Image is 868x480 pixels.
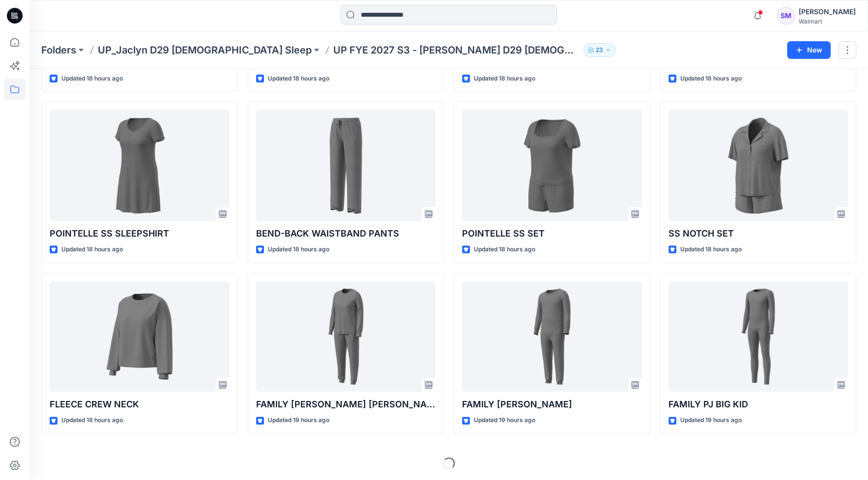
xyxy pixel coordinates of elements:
[462,110,642,221] a: POINTELLE SS SET
[668,398,848,411] p: FAMILY PJ BIG KID
[268,244,329,255] p: Updated 18 hours ago
[680,74,742,84] p: Updated 18 hours ago
[462,227,642,240] p: POINTELLE SS SET
[268,74,329,84] p: Updated 18 hours ago
[50,110,230,221] a: POINTELLE SS SLEEPSHIRT
[596,45,603,55] p: 23
[333,43,579,57] p: UP FYE 2027 S3 - [PERSON_NAME] D29 [DEMOGRAPHIC_DATA] Sleepwear
[583,43,615,57] button: 23
[668,110,848,221] a: SS NOTCH SET
[680,415,742,426] p: Updated 19 hours ago
[268,415,329,426] p: Updated 19 hours ago
[799,18,856,25] div: Walmart
[680,244,742,255] p: Updated 18 hours ago
[787,41,831,59] button: New
[41,43,76,57] a: Folders
[61,74,123,84] p: Updated 18 hours ago
[777,7,795,25] div: SM
[256,281,436,392] a: FAMILY PJ MISSY
[668,281,848,392] a: FAMILY PJ BIG KID
[462,281,642,392] a: FAMILY PJ TODDLER
[98,43,312,57] a: UP_Jaclyn D29 [DEMOGRAPHIC_DATA] Sleep
[668,227,848,240] p: SS NOTCH SET
[474,415,535,426] p: Updated 19 hours ago
[50,227,230,240] p: POINTELLE SS SLEEPSHIRT
[799,6,856,18] div: [PERSON_NAME]
[61,415,123,426] p: Updated 18 hours ago
[50,398,230,411] p: FLEECE CREW NECK
[50,281,230,392] a: FLEECE CREW NECK
[474,74,535,84] p: Updated 18 hours ago
[61,244,123,255] p: Updated 18 hours ago
[474,244,535,255] p: Updated 18 hours ago
[256,227,436,240] p: BEND-BACK WAISTBAND PANTS
[462,398,642,411] p: FAMILY [PERSON_NAME]
[256,110,436,221] a: BEND-BACK WAISTBAND PANTS
[256,398,436,411] p: FAMILY [PERSON_NAME] [PERSON_NAME]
